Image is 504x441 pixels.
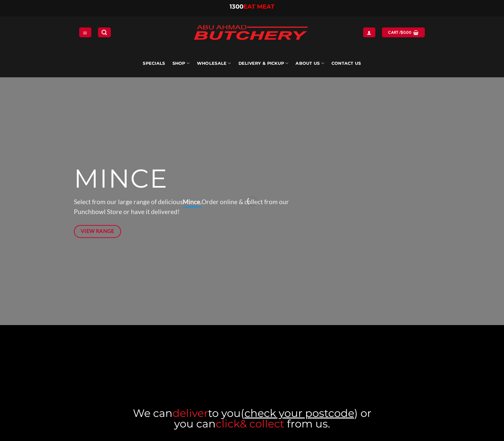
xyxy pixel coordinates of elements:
span: 1300 [230,3,243,10]
a: Wholesale [197,50,231,77]
span: EAT MEAT [243,3,274,10]
span: View Range [81,227,114,235]
a: Login [363,27,375,37]
a: click [216,417,240,430]
a: View cart [382,27,425,37]
a: check your postcode [244,407,354,420]
span: Select from our large range of delicious Order online & collect from our Punchbowl Store or have ... [74,198,289,216]
bdi: 0.00 [401,30,411,34]
a: Abu-Ahmad-Butchery-Sydney-Online-Halal-Butcher-click and collect your meat punchbowl [129,345,375,396]
span: Cart / [388,29,411,35]
a: ct [274,417,284,430]
h3: We can ( ) or you can from us. [129,408,375,429]
a: Delivery & Pickup [238,50,289,77]
a: & colle [240,417,274,430]
a: SHOP [173,50,190,77]
a: View Range [74,225,121,238]
a: Contact Us [331,50,361,77]
a: About Us [296,50,324,77]
span: $ [401,29,403,35]
a: Search [98,27,110,37]
span: deliver [173,407,208,420]
img: Abu Ahmad Butchery Punchbowl [129,345,375,396]
a: deliverto you [173,407,241,420]
img: Abu Ahmad Butchery [188,20,313,46]
a: Specials [143,50,165,77]
a: Menu [79,27,91,37]
span: MINCE [74,163,168,195]
strong: Mince. [183,198,202,205]
a: 1300EAT MEAT [230,3,274,10]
